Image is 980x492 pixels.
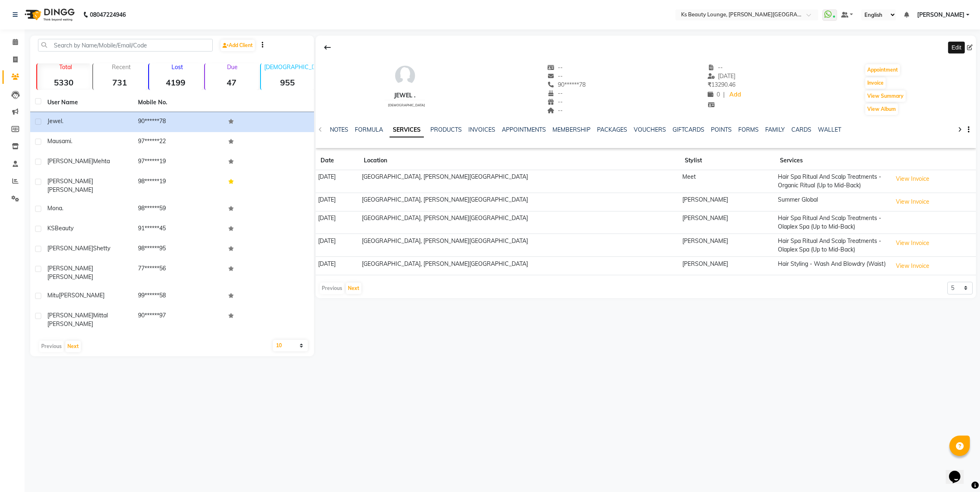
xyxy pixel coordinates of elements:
[547,64,563,71] span: --
[892,173,933,185] button: View Invoice
[90,3,126,26] b: 08047224946
[47,245,93,252] span: [PERSON_NAME]
[96,63,147,71] p: Recent
[47,177,93,185] span: [PERSON_NAME]
[680,193,775,211] td: [PERSON_NAME]
[468,126,495,133] a: INVOICES
[47,225,55,232] span: KS
[948,42,964,54] div: Edit
[547,107,563,114] span: --
[775,234,890,257] td: Hair Spa Ritual And Scalp Treatments - Olaplex Spa (Up to Mid-Back)
[728,89,742,101] a: Add
[946,459,972,484] iframe: chat widget
[708,91,720,98] span: 0
[865,103,898,115] button: View Album
[152,63,203,71] p: Lost
[37,77,91,88] strong: 5330
[634,126,666,133] a: VOUCHERS
[93,157,110,165] span: Mehta
[547,72,563,80] span: --
[330,126,348,133] a: NOTES
[133,93,224,112] th: Mobile No.
[359,257,679,275] td: [GEOGRAPHIC_DATA], [PERSON_NAME][GEOGRAPHIC_DATA]
[708,81,735,88] span: 13290.46
[673,126,704,133] a: GIFTCARDS
[359,211,679,234] td: [GEOGRAPHIC_DATA], [PERSON_NAME][GEOGRAPHIC_DATA]
[775,257,890,275] td: Hair Styling - Wash And Blowdry (Waist)
[316,151,359,170] th: Date
[319,40,336,55] div: Back to Client
[708,81,711,88] span: ₹
[359,193,679,211] td: [GEOGRAPHIC_DATA], [PERSON_NAME][GEOGRAPHIC_DATA]
[711,126,732,133] a: POINTS
[47,117,62,125] span: Jewel
[47,312,93,319] span: [PERSON_NAME]
[680,257,775,275] td: [PERSON_NAME]
[917,11,964,19] span: [PERSON_NAME]
[316,211,359,234] td: [DATE]
[316,193,359,211] td: [DATE]
[42,93,133,112] th: User Name
[220,40,255,51] a: Add Client
[316,257,359,275] td: [DATE]
[390,123,424,137] a: SERVICES
[765,126,785,133] a: FAMILY
[62,204,63,212] span: .
[775,170,890,193] td: Hair Spa Ritual And Scalp Treatments - Organic Ritual (Up to Mid-Back)
[775,151,890,170] th: Services
[47,273,93,281] span: [PERSON_NAME]
[385,91,425,100] div: Jewel .
[355,126,383,133] a: FORMULA
[71,137,72,145] span: .
[723,90,725,99] span: |
[865,90,906,102] button: View Summary
[359,151,679,170] th: Location
[40,63,91,71] p: Total
[47,137,71,145] span: Mausami
[316,170,359,193] td: [DATE]
[47,265,93,272] span: [PERSON_NAME]
[547,90,563,97] span: --
[818,126,841,133] a: WALLET
[892,260,933,272] button: View Invoice
[680,170,775,193] td: Meet
[62,117,63,125] span: .
[393,63,417,88] img: avatar
[261,77,314,88] strong: 955
[892,195,933,208] button: View Invoice
[264,63,314,71] p: [DEMOGRAPHIC_DATA]
[21,3,77,26] img: logo
[207,63,258,71] p: Due
[47,292,59,299] span: Mitu
[708,64,723,71] span: --
[359,234,679,257] td: [GEOGRAPHIC_DATA], [PERSON_NAME][GEOGRAPHIC_DATA]
[680,234,775,257] td: [PERSON_NAME]
[502,126,546,133] a: APPOINTMENTS
[205,77,258,88] strong: 47
[775,211,890,234] td: Hair Spa Ritual And Scalp Treatments - Olaplex Spa (Up to Mid-Back)
[892,237,933,249] button: View Invoice
[93,245,110,252] span: Shetty
[775,193,890,211] td: Summer Global
[388,103,425,107] span: [DEMOGRAPHIC_DATA]
[791,126,811,133] a: CARDS
[55,225,73,232] span: Beauty
[547,98,563,106] span: --
[47,186,93,193] span: [PERSON_NAME]
[865,64,900,76] button: Appointment
[47,157,93,165] span: [PERSON_NAME]
[865,77,886,89] button: Invoice
[738,126,759,133] a: FORMS
[38,39,213,52] input: Search by Name/Mobile/Email/Code
[65,341,81,352] button: Next
[47,204,62,212] span: Mona
[316,234,359,257] td: [DATE]
[59,292,105,299] span: [PERSON_NAME]
[708,72,736,80] span: [DATE]
[430,126,462,133] a: PRODUCTS
[149,77,203,88] strong: 4199
[346,283,361,294] button: Next
[552,126,590,133] a: MEMBERSHIP
[359,170,679,193] td: [GEOGRAPHIC_DATA], [PERSON_NAME][GEOGRAPHIC_DATA]
[597,126,627,133] a: PACKAGES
